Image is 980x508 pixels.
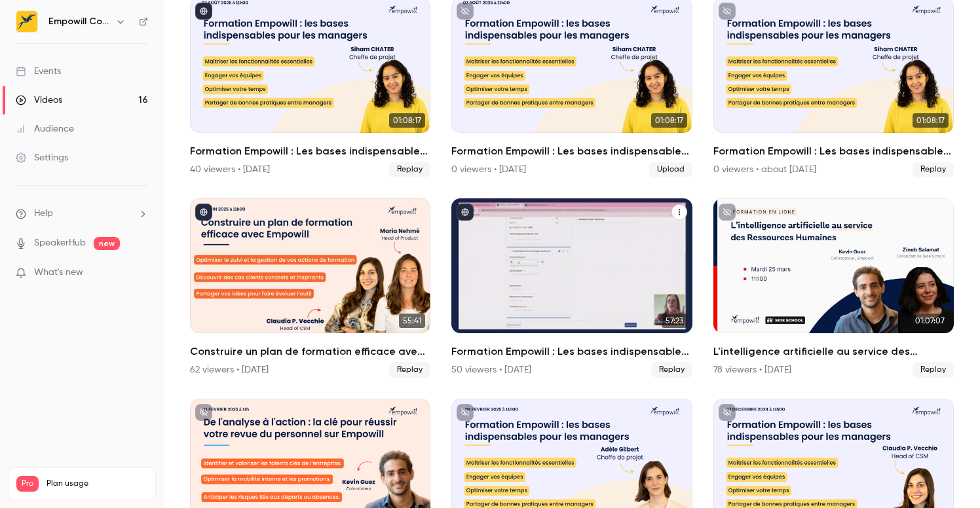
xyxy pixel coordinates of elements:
[451,163,526,176] div: 0 viewers • [DATE]
[190,363,269,376] div: 62 viewers • [DATE]
[16,207,148,221] li: help-dropdown-opener
[389,113,425,128] span: 01:08:17
[190,143,430,159] h2: Formation Empowill : Les bases indispensables pour les managers
[713,363,791,376] div: 78 viewers • [DATE]
[713,163,816,176] div: 0 viewers • about [DATE]
[47,479,147,489] span: Plan usage
[16,94,62,107] div: Videos
[451,363,531,376] div: 50 viewers • [DATE]
[451,198,692,378] a: 57:23Formation Empowill : Les bases indispensables pour les managers50 viewers • [DATE]Replay
[719,204,736,221] button: unpublished
[132,267,148,279] iframe: Noticeable Trigger
[399,314,425,328] span: 55:41
[719,404,736,421] button: unpublished
[195,3,212,20] button: published
[34,236,86,250] a: SpeakerHub
[16,11,37,32] img: Empowill Community
[34,266,83,280] span: What's new
[195,204,212,221] button: published
[16,65,61,78] div: Events
[451,198,692,378] li: Formation Empowill : Les bases indispensables pour les managers
[651,362,692,378] span: Replay
[190,163,270,176] div: 40 viewers • [DATE]
[190,198,430,378] a: 55:41Construire un plan de formation efficace avec Empowill62 viewers • [DATE]Replay
[451,344,692,359] h2: Formation Empowill : Les bases indispensables pour les managers
[662,314,687,328] span: 57:23
[913,362,954,378] span: Replay
[16,122,74,136] div: Audience
[457,3,474,20] button: unpublished
[190,198,430,378] li: Construire un plan de formation efficace avec Empowill
[34,207,53,221] span: Help
[94,237,120,250] span: new
[649,162,692,177] span: Upload
[451,143,692,159] h2: Formation Empowill : Les bases indispensables pour les managers
[913,162,954,177] span: Replay
[389,162,430,177] span: Replay
[48,15,110,28] h6: Empowill Community
[911,314,949,328] span: 01:07:07
[713,143,954,159] h2: Formation Empowill : Les bases indispensables pour les managers
[719,3,736,20] button: unpublished
[713,344,954,359] h2: L'intelligence artificielle au service des Ressources Humaines
[16,151,68,164] div: Settings
[457,404,474,421] button: unpublished
[190,344,430,359] h2: Construire un plan de formation efficace avec Empowill
[16,476,39,492] span: Pro
[389,362,430,378] span: Replay
[651,113,687,128] span: 01:08:17
[913,113,949,128] span: 01:08:17
[457,204,474,221] button: published
[195,404,212,421] button: unpublished
[713,198,954,378] a: 01:07:07L'intelligence artificielle au service des Ressources Humaines78 viewers • [DATE]Replay
[713,198,954,378] li: L'intelligence artificielle au service des Ressources Humaines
